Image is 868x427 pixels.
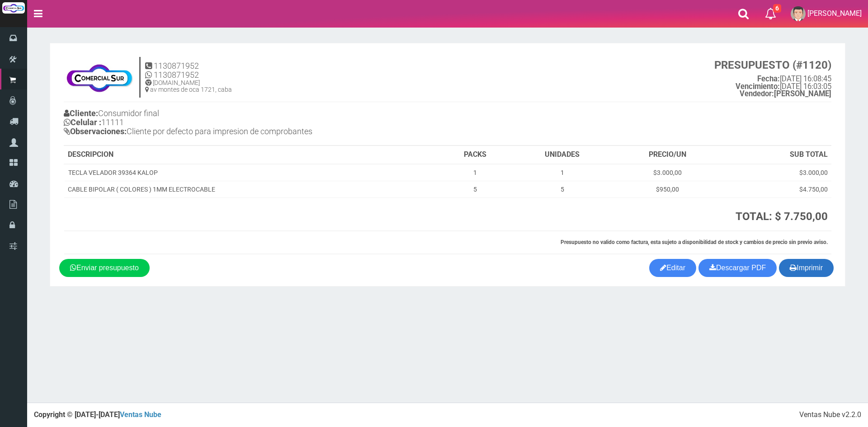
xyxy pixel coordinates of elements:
td: CABLE BIPOLAR ( COLORES ) 1MM ELECTROCABLE [64,181,439,197]
img: Logo grande [2,2,25,14]
a: Editar [649,259,696,277]
b: Celular : [64,117,101,127]
strong: TOTAL: $ 7.750,00 [736,210,828,223]
td: $3.000,00 [722,164,831,181]
button: Imprimir [779,259,834,277]
td: 5 [439,181,511,197]
td: TECLA VELADOR 39364 KALOP [64,164,439,181]
td: $3.000,00 [613,164,722,181]
span: Enviar presupuesto [76,264,139,272]
td: 5 [511,181,613,197]
td: $4.750,00 [722,181,831,197]
strong: Vencimiento: [736,82,780,91]
th: UNIDADES [511,146,613,164]
h4: 1130871952 1130871952 [145,61,232,80]
th: PRECIO/UN [613,146,722,164]
b: Observaciones: [64,127,127,136]
th: DESCRIPCION [64,146,439,164]
td: 1 [439,164,511,181]
span: [PERSON_NAME] [807,9,862,18]
a: Ventas Nube [120,410,161,419]
h4: Consumidor final 11111 Cliente por defecto para impresion de comprobantes [64,107,448,140]
a: Descargar PDF [698,259,777,277]
b: [PERSON_NAME] [740,89,831,98]
img: Z [64,59,135,95]
strong: Vendedor: [740,89,774,98]
div: Ventas Nube v2.2.0 [799,410,861,420]
td: $950,00 [613,181,722,197]
a: Enviar presupuesto [59,259,150,277]
b: Cliente: [64,108,98,118]
strong: Fecha: [757,75,780,83]
span: 6 [773,4,781,13]
h5: [DOMAIN_NAME] av montes de oca 1721, caba [145,80,232,94]
img: User Image [791,6,806,21]
td: 1 [511,164,613,181]
strong: Presupuesto no valido como factura, esta sujeto a disponibilidad de stock y cambios de precio sin... [561,239,828,245]
th: PACKS [439,146,511,164]
small: [DATE] 16:08:45 [DATE] 16:03:05 [714,59,831,98]
th: SUB TOTAL [722,146,831,164]
strong: Copyright © [DATE]-[DATE] [34,410,161,419]
strong: PRESUPUESTO (#1120) [714,59,831,71]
